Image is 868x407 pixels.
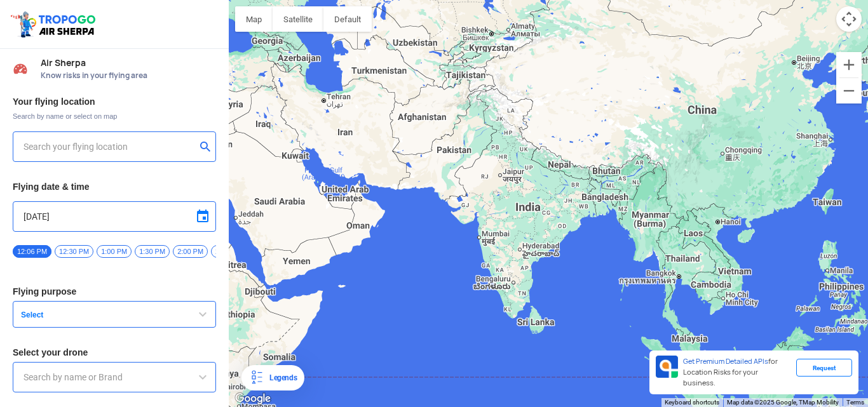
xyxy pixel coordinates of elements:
[13,245,51,258] span: 12:06 PM
[13,97,216,106] h3: Your flying location
[235,6,273,32] button: Show street map
[135,245,170,258] span: 1:30 PM
[846,399,864,406] a: Terms
[665,398,719,407] button: Keyboard shortcuts
[273,6,323,32] button: Show satellite imagery
[41,70,216,81] span: Know risks in your flying area
[264,370,297,385] div: Legends
[24,209,205,224] input: Select Date
[173,245,208,258] span: 2:00 PM
[41,58,216,68] span: Air Sherpa
[13,348,216,357] h3: Select your drone
[13,61,28,76] img: Risk Scores
[836,78,862,103] button: Zoom out
[796,359,852,377] div: Request
[55,245,93,258] span: 12:30 PM
[97,245,132,258] span: 1:00 PM
[232,390,274,407] a: Open this area in Google Maps (opens a new window)
[13,182,216,191] h3: Flying date & time
[24,370,205,385] input: Search by name or Brand
[232,390,274,407] img: Google
[656,356,678,378] img: Premium APIs
[13,287,216,296] h3: Flying purpose
[24,139,196,154] input: Search your flying location
[13,111,216,121] span: Search by name or select on map
[836,6,862,32] button: Map camera controls
[13,301,216,328] button: Select
[836,52,862,77] button: Zoom in
[249,370,264,385] img: Legends
[10,10,100,39] img: ic_tgdronemaps.svg
[211,245,246,258] span: 2:30 PM
[16,310,175,320] span: Select
[683,357,768,366] span: Get Premium Detailed APIs
[678,356,796,389] div: for Location Risks for your business.
[727,399,839,406] span: Map data ©2025 Google, TMap Mobility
